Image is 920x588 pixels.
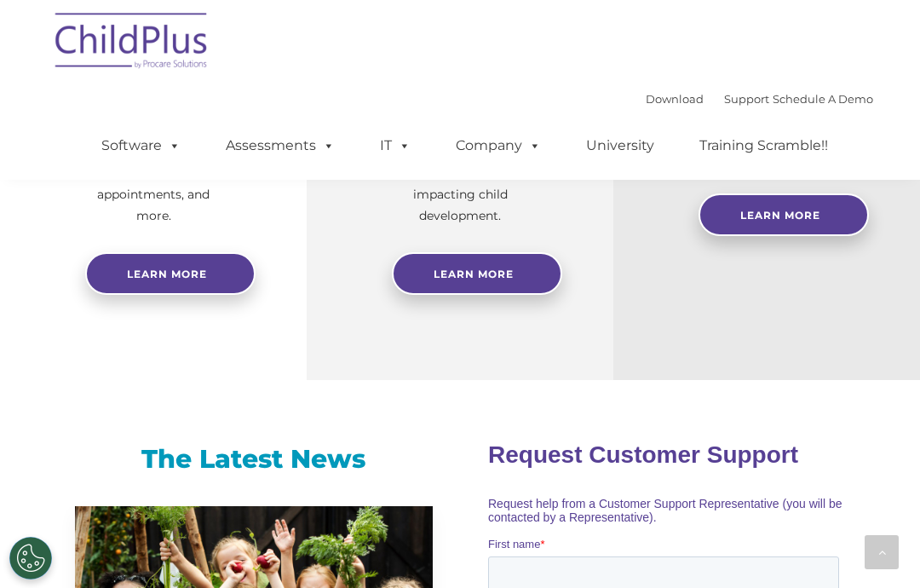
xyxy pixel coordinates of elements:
a: Learn more [85,252,256,295]
a: University [569,129,671,163]
a: Software [84,129,198,163]
a: Support [724,92,769,106]
img: ChildPlus by Procare Solutions [47,1,217,86]
button: Cookies Settings [9,537,52,579]
a: IT [363,129,428,163]
font: | [646,92,873,106]
a: Company [439,129,558,163]
a: Download [646,92,704,106]
span: Learn More [434,268,514,280]
iframe: Chat Widget [633,404,920,588]
span: Learn more [127,268,207,280]
a: Assessments [209,129,352,163]
span: Learn More [740,209,820,222]
a: Learn More [392,252,562,295]
a: Training Scramble!! [682,129,845,163]
h3: The Latest News [75,442,433,476]
a: Schedule A Demo [773,92,873,106]
a: Learn More [699,193,869,236]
